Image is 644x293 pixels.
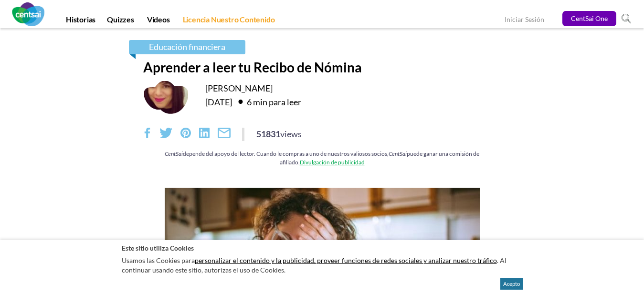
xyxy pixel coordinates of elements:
div: depende del apoyo del lector. Cuando le compras a uno de nuestros valiosos socios, puede ganar un... [143,150,501,166]
img: CentSai [12,2,44,26]
div: 51831 [256,128,302,140]
a: Videos [141,15,176,28]
a: [PERSON_NAME] [205,83,273,93]
a: Licencia Nuestro Contenido [177,15,281,28]
p: Usamos las Cookies para . Al continuar usando este sitio, autorizas el uso de Cookies. [122,253,523,277]
a: Historias [60,15,101,28]
div: 6 min para leer [233,94,301,109]
em: CentSai [165,151,183,157]
a: Iniciar Sesión [505,15,544,25]
a: Educación financiera [129,40,245,54]
button: Acepto [500,278,523,290]
a: CentSai One [562,11,616,26]
a: Divulgación de publicidad [300,159,365,166]
h1: Aprender a leer tu Recibo de Nómina [143,59,501,75]
a: Quizzes [101,15,140,28]
time: [DATE] [205,97,232,107]
em: CentSai [389,151,407,157]
h2: Este sitio utiliza Cookies [122,243,523,253]
span: views [280,129,302,139]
